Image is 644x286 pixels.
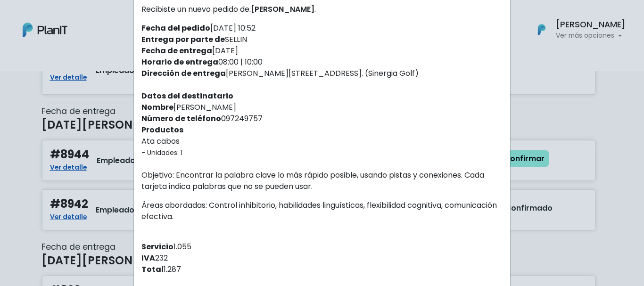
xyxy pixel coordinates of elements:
strong: Número de teléfono [141,113,221,124]
p: Objetivo: Encontrar la palabra clave lo más rápido posible, usando pistas y conexiones. Cada tarj... [141,170,503,192]
strong: Fecha del pedido [141,23,210,33]
p: Áreas abordadas: Control inhibitorio, habilidades linguísticas, flexibilidad cognitiva, comunicac... [141,200,503,222]
strong: Fecha de entrega [141,45,212,56]
strong: Total [141,264,164,275]
strong: Entrega por parte de [141,34,225,45]
div: ¿Necesitás ayuda? [49,9,136,27]
strong: Horario de entrega [141,57,218,67]
strong: Productos [141,124,183,135]
strong: Dirección de entrega [141,68,226,79]
label: SELLIN [141,34,247,45]
strong: IVA [141,253,155,263]
p: Recibiste un nuevo pedido de: . [141,4,503,15]
strong: Servicio [141,241,173,252]
small: - Unidades: 1 [141,148,182,157]
strong: Nombre [141,102,173,113]
span: [PERSON_NAME] [251,4,314,15]
strong: Datos del destinatario [141,90,233,101]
